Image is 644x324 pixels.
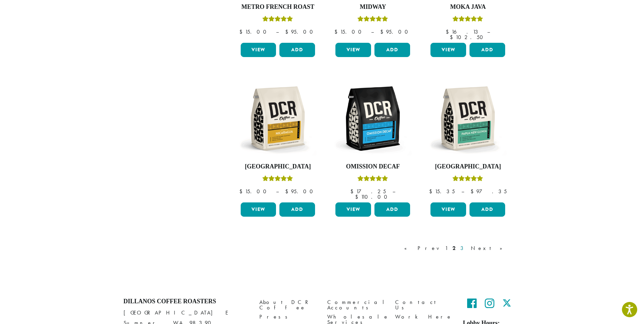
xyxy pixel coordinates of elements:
span: $ [334,28,340,35]
a: About DCR Coffee [259,298,317,312]
a: [GEOGRAPHIC_DATA]Rated 5.00 out of 5 [239,79,317,200]
bdi: 95.00 [380,28,411,35]
span: $ [471,188,476,195]
button: Add [374,43,410,57]
span: – [487,28,490,35]
span: $ [446,28,452,35]
bdi: 17.25 [350,188,386,195]
bdi: 102.50 [450,34,486,41]
h4: Omission Decaf [334,163,412,170]
img: DCR-12oz-Nicaragua-Stock-scaled.png [239,79,317,158]
a: View [430,43,466,57]
h4: Dillanos Coffee Roasters [124,298,249,305]
a: 3 [459,244,467,252]
span: – [276,28,279,35]
span: $ [239,188,245,195]
bdi: 97.35 [471,188,507,195]
div: Rated 5.00 out of 5 [262,15,293,25]
div: Rated 5.00 out of 5 [262,175,293,185]
button: Add [279,202,315,217]
h4: [GEOGRAPHIC_DATA] [239,163,317,170]
a: 1 [444,244,449,252]
bdi: 15.00 [334,28,365,35]
bdi: 15.35 [429,188,455,195]
button: Add [470,202,505,217]
bdi: 16.13 [446,28,481,35]
div: Rated 5.00 out of 5 [453,175,483,185]
a: Next » [470,244,509,252]
bdi: 110.00 [355,193,390,200]
a: « Prev [403,244,442,252]
h4: Moka Java [429,3,507,11]
h4: [GEOGRAPHIC_DATA] [429,163,507,170]
img: DCR-12oz-Omission-Decaf-scaled.png [334,79,412,158]
span: $ [380,28,386,35]
div: Rated 5.00 out of 5 [357,15,388,25]
button: Add [279,43,315,57]
a: Commercial Accounts [327,298,385,312]
bdi: 95.00 [285,188,316,195]
span: $ [350,188,356,195]
div: Rated 5.00 out of 5 [453,15,483,25]
span: $ [239,28,245,35]
a: [GEOGRAPHIC_DATA]Rated 5.00 out of 5 [429,79,507,200]
a: View [241,43,276,57]
bdi: 95.00 [285,28,316,35]
a: Press [259,312,317,322]
div: Rated 4.33 out of 5 [357,175,388,185]
span: – [371,28,374,35]
span: $ [450,34,456,41]
h4: Metro French Roast [239,3,317,11]
a: Work Here [395,312,453,322]
button: Add [374,202,410,217]
span: $ [429,188,435,195]
button: Add [470,43,505,57]
a: Contact Us [395,298,453,312]
span: – [392,188,395,195]
a: View [335,43,371,57]
h4: Midway [334,3,412,11]
a: View [430,202,466,217]
bdi: 15.00 [239,28,270,35]
span: $ [285,188,291,195]
a: View [335,202,371,217]
span: – [461,188,464,195]
bdi: 15.00 [239,188,270,195]
a: Omission DecafRated 4.33 out of 5 [334,79,412,200]
span: $ [285,28,291,35]
a: 2 [451,244,457,252]
img: DCR-12oz-Papua-New-Guinea-Stock-scaled.png [429,79,507,158]
a: View [241,202,276,217]
span: $ [355,193,361,200]
span: – [276,188,279,195]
